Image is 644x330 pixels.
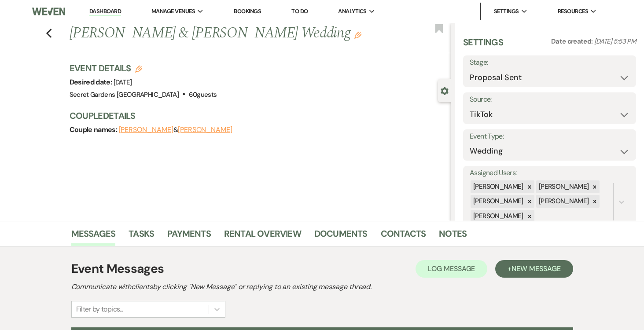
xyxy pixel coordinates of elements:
[70,77,114,87] span: Desired date:
[551,37,594,46] span: Date created:
[178,126,232,133] button: [PERSON_NAME]
[71,260,164,278] h1: Event Messages
[470,56,629,69] label: Stage:
[234,7,261,15] a: Bookings
[512,264,560,273] span: New Message
[291,7,308,15] a: To Do
[470,167,629,180] label: Assigned Users:
[129,227,154,246] a: Tasks
[32,2,65,21] img: Weven Logo
[594,37,636,46] span: [DATE] 5:53 PM
[167,227,211,246] a: Payments
[463,36,503,55] h3: Settings
[471,180,525,193] div: [PERSON_NAME]
[70,125,119,134] span: Couple names:
[338,7,366,16] span: Analytics
[558,7,588,16] span: Resources
[536,180,590,193] div: [PERSON_NAME]
[416,260,487,278] button: Log Message
[428,264,475,273] span: Log Message
[70,110,442,122] h3: Couple Details
[189,90,217,99] span: 60 guests
[89,7,121,16] a: Dashboard
[314,227,368,246] a: Documents
[224,227,301,246] a: Rental Overview
[471,195,525,208] div: [PERSON_NAME]
[70,90,179,99] span: Secret Gardens [GEOGRAPHIC_DATA]
[381,227,426,246] a: Contacts
[470,130,629,143] label: Event Type:
[70,23,371,44] h1: [PERSON_NAME] & [PERSON_NAME] Wedding
[71,282,573,292] h2: Communicate with clients by clicking "New Message" or replying to an existing message thread.
[470,93,629,106] label: Source:
[441,86,449,95] button: Close lead details
[471,210,525,223] div: [PERSON_NAME]
[494,7,519,16] span: Settings
[151,7,195,16] span: Manage Venues
[495,260,573,278] button: +New Message
[354,31,361,39] button: Edit
[119,125,232,134] span: &
[70,62,217,74] h3: Event Details
[536,195,590,208] div: [PERSON_NAME]
[114,78,132,87] span: [DATE]
[439,227,467,246] a: Notes
[119,126,173,133] button: [PERSON_NAME]
[71,227,116,246] a: Messages
[76,304,123,315] div: Filter by topics...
